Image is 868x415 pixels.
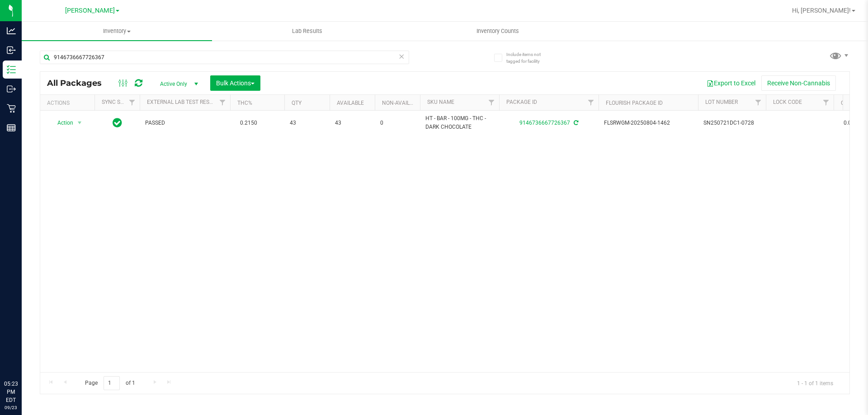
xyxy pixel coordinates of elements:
a: Filter [751,95,766,110]
span: 0.0000 [839,117,865,130]
span: 0 [380,119,415,127]
span: [PERSON_NAME] [65,7,115,14]
a: SKU Name [427,99,454,105]
input: 1 [104,376,120,390]
a: Non-Available [382,100,422,106]
span: Clear [398,51,405,62]
span: PASSED [145,119,225,127]
a: CBD% [841,100,855,106]
span: Include items not tagged for facility [506,51,552,65]
span: Action [49,117,74,129]
a: Filter [819,95,834,110]
button: Bulk Actions [210,75,260,91]
inline-svg: Outbound [7,84,16,93]
a: Flourish Package ID [606,100,663,106]
span: 43 [335,119,369,127]
a: Filter [584,95,599,110]
a: Package ID [506,99,537,105]
inline-svg: Inbound [7,46,16,55]
a: THC% [237,100,252,106]
span: Inventory Counts [464,27,531,35]
iframe: Resource center [9,343,36,370]
span: Lab Results [280,27,335,35]
div: Actions [47,100,91,106]
a: Filter [484,95,499,110]
a: Inventory [22,22,212,41]
span: Hi, [PERSON_NAME]! [792,7,851,14]
inline-svg: Reports [7,123,16,132]
a: Filter [215,95,230,110]
a: Sync Status [102,99,137,105]
span: Sync from Compliance System [572,120,578,126]
span: In Sync [113,117,122,129]
span: Inventory [22,27,212,35]
button: Receive Non-Cannabis [761,75,836,91]
a: Lock Code [773,99,802,105]
span: HT - BAR - 100MG - THC - DARK CHOCOLATE [425,114,494,131]
button: Export to Excel [701,75,761,91]
span: 43 [290,119,324,127]
p: 09/23 [4,404,18,411]
a: Filter [125,95,140,110]
span: select [74,117,85,129]
a: Available [337,100,364,106]
input: Search Package ID, Item Name, SKU, Lot or Part Number... [40,51,409,64]
inline-svg: Inventory [7,65,16,74]
span: All Packages [47,78,111,88]
a: 9146736667726367 [519,120,570,126]
span: 0.2150 [236,117,262,130]
inline-svg: Retail [7,104,16,113]
span: Bulk Actions [216,79,255,87]
span: SN250721DC1-0728 [703,119,760,127]
a: Lab Results [212,22,402,41]
span: Page of 1 [77,376,142,390]
span: 1 - 1 of 1 items [790,376,840,390]
a: Qty [292,100,302,106]
span: FLSRWGM-20250804-1462 [604,119,693,127]
inline-svg: Analytics [7,26,16,35]
a: Inventory Counts [402,22,593,41]
a: External Lab Test Result [147,99,218,105]
a: Lot Number [705,99,738,105]
p: 05:23 PM EDT [4,380,18,404]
